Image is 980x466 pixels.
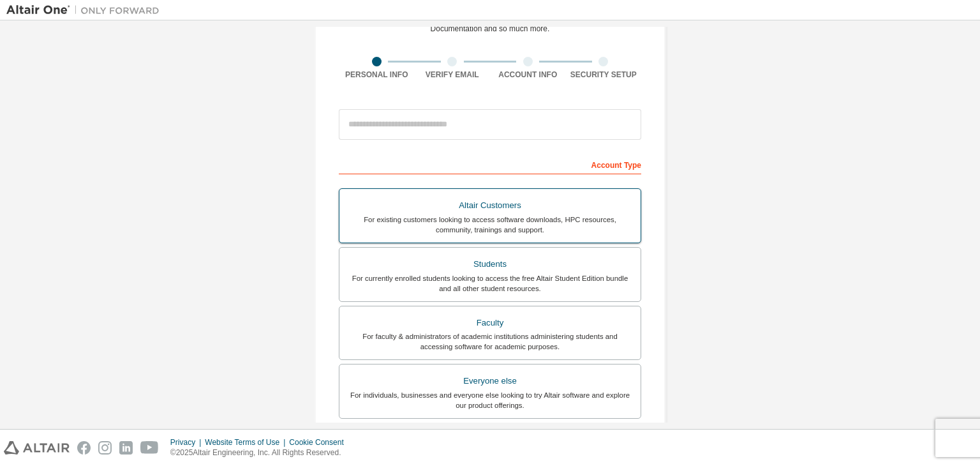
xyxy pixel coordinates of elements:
[339,154,641,174] div: Account Type
[6,4,166,17] img: Altair One
[347,372,633,390] div: Everyone else
[205,437,289,447] div: Website Terms of Use
[77,441,91,455] img: facebook.svg
[347,214,633,235] div: For existing customers looking to access software downloads, HPC resources, community, trainings ...
[347,390,633,410] div: For individuals, businesses and everyone else looking to try Altair software and explore our prod...
[119,441,133,455] img: linkedin.svg
[170,437,205,447] div: Privacy
[347,197,633,214] div: Altair Customers
[415,70,491,80] div: Verify Email
[490,70,566,80] div: Account Info
[566,70,642,80] div: Security Setup
[170,447,352,458] p: © 2025 Altair Engineering, Inc. All Rights Reserved.
[347,314,633,332] div: Faculty
[347,273,633,294] div: For currently enrolled students looking to access the free Altair Student Edition bundle and all ...
[4,441,70,455] img: altair_logo.svg
[339,70,415,80] div: Personal Info
[347,331,633,352] div: For faculty & administrators of academic institutions administering students and accessing softwa...
[347,255,633,273] div: Students
[140,441,159,455] img: youtube.svg
[98,441,112,455] img: instagram.svg
[289,437,351,447] div: Cookie Consent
